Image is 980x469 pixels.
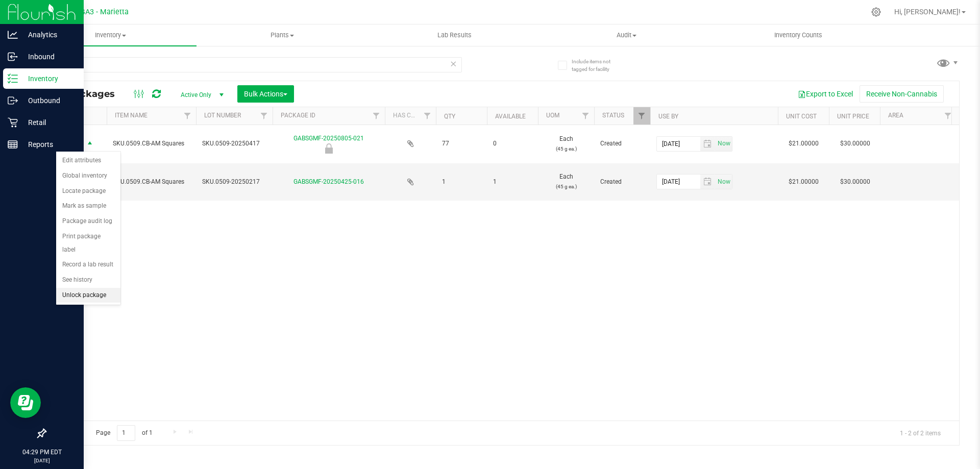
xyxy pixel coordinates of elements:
[837,113,869,120] a: Unit Price
[8,73,18,84] inline-svg: Inventory
[544,134,588,154] span: Each
[544,172,588,191] span: Each
[493,177,532,187] span: 1
[715,175,732,189] span: select
[600,139,644,149] span: Created
[544,182,588,191] p: (45 g ea.)
[281,112,315,119] a: Package ID
[8,30,18,40] inline-svg: Analytics
[117,425,135,441] input: 1
[18,94,79,107] p: Outbound
[197,24,369,46] a: Plants
[115,112,148,119] a: Item Name
[293,135,364,142] a: GABSGMF-20250805-021
[84,137,96,151] span: select
[18,29,79,41] p: Analytics
[8,117,18,128] inline-svg: Retail
[633,107,650,125] a: Filter
[368,107,385,125] a: Filter
[442,139,481,149] span: 77
[56,153,120,168] li: Edit attributes
[602,112,624,119] a: Status
[546,112,559,119] a: UOM
[700,175,715,189] span: select
[577,107,594,125] a: Filter
[197,31,368,40] span: Plants
[8,95,18,106] inline-svg: Outbound
[894,8,961,16] span: Hi, [PERSON_NAME]!
[45,57,462,72] input: Search Package ID, Item Name, SKU, Lot or Part Number...
[715,137,732,151] span: select
[18,138,79,151] p: Reports
[444,113,455,120] a: Qty
[56,273,120,288] li: See history
[18,51,79,63] p: Inbound
[24,24,197,46] a: Inventory
[572,58,623,73] span: Include items not tagged for facility
[202,139,266,149] span: SKU.0509-20250417
[237,85,294,103] button: Bulk Actions
[24,31,197,40] span: Inventory
[541,31,712,40] span: Audit
[442,177,481,187] span: 1
[56,257,120,273] li: Record a lab result
[8,52,18,62] inline-svg: Inbound
[56,214,120,229] li: Package audit log
[658,113,678,120] a: Use By
[835,175,875,189] span: $30.00000
[778,163,829,201] td: $21.00000
[940,107,957,125] a: Filter
[256,107,273,125] a: Filter
[419,107,436,125] a: Filter
[56,184,120,199] li: Locate package
[892,425,949,440] span: 1 - 2 of 2 items
[493,139,532,149] span: 0
[385,107,436,125] th: Has COA
[495,113,526,120] a: Available
[888,112,903,119] a: Area
[600,177,644,187] span: Created
[424,31,485,40] span: Lab Results
[5,457,79,464] p: [DATE]
[87,425,161,441] span: Page of 1
[791,85,860,103] button: Export to Excel
[18,72,79,85] p: Inventory
[715,175,732,189] span: Set Current date
[544,144,588,154] p: (45 g ea.)
[204,112,241,119] a: Lot Number
[870,7,883,17] div: Manage settings
[8,139,18,150] inline-svg: Reports
[179,107,196,125] a: Filter
[10,387,41,418] iframe: Resource center
[53,88,125,100] span: All Packages
[202,177,266,187] span: SKU.0509-20250217
[113,177,190,187] span: SKU.0509.CB-AM Squares
[369,24,541,46] a: Lab Results
[56,229,120,257] li: Print package label
[80,8,129,16] span: GA3 - Marietta
[450,57,457,70] span: Clear
[835,136,875,151] span: $30.00000
[271,143,386,154] div: Newly Received
[541,24,713,46] a: Audit
[778,125,829,163] td: $21.00000
[713,24,885,46] a: Inventory Counts
[56,168,120,184] li: Global inventory
[786,113,817,120] a: Unit Cost
[761,31,836,40] span: Inventory Counts
[56,288,120,303] li: Unlock package
[715,136,732,151] span: Set Current date
[5,448,79,457] p: 04:29 PM EDT
[113,139,190,149] span: SKU.0509.CB-AM Squares
[18,116,79,129] p: Retail
[56,199,120,214] li: Mark as sample
[700,137,715,151] span: select
[293,178,364,185] a: GABSGMF-20250425-016
[860,85,944,103] button: Receive Non-Cannabis
[244,90,287,98] span: Bulk Actions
